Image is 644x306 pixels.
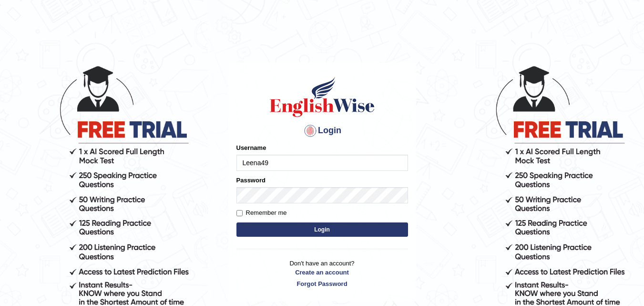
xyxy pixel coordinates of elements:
[236,208,287,218] label: Remember me
[236,222,408,237] button: Login
[236,176,266,185] label: Password
[236,143,266,152] label: Username
[268,75,377,118] img: Logo of English Wise sign in for intelligent practice with AI
[236,279,408,288] a: Forgot Password
[236,268,408,277] a: Create an account
[236,123,408,138] h4: Login
[236,259,408,288] p: Don't have an account?
[236,210,243,216] input: Remember me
